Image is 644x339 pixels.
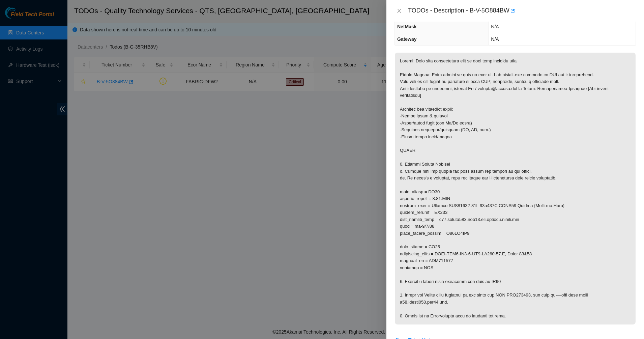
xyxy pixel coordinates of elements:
span: N/A [491,24,499,29]
div: TODOs - Description - B-V-5O884BW [408,5,636,16]
span: Gateway [397,36,417,42]
span: close [397,8,402,13]
button: Close [394,8,404,14]
span: N/A [491,36,499,42]
span: NetMask [397,24,417,29]
p: Loremi: Dolo sita consectetura elit se doei temp incididu utla Etdolo Magnaa: Enim admini ve quis... [395,53,636,324]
